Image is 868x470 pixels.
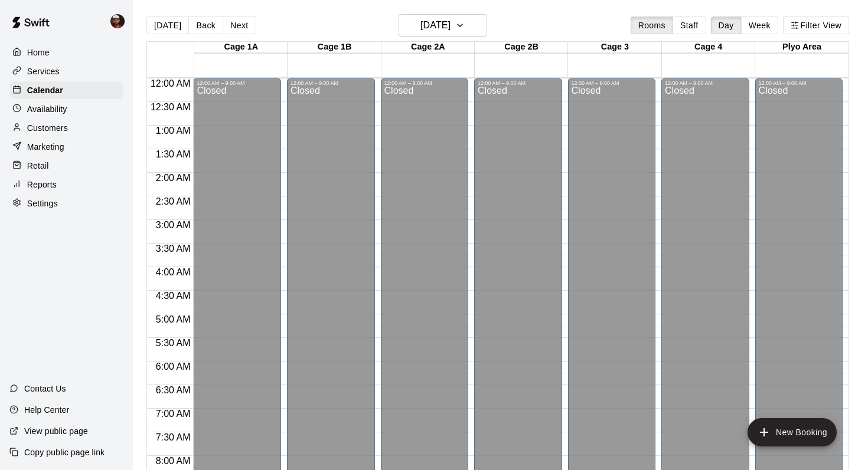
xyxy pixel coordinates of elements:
button: Filter View [783,17,849,34]
button: Day [711,17,742,34]
span: 7:00 AM [153,409,194,419]
button: add [748,418,837,446]
span: 1:30 AM [153,149,194,159]
p: Availability [27,103,67,115]
div: 12:00 AM – 9:00 AM [384,80,465,86]
button: [DATE] [399,14,487,37]
a: Retail [9,157,123,175]
button: Next [223,17,256,34]
span: 5:00 AM [153,314,194,324]
h6: [DATE] [420,17,451,34]
a: Marketing [9,138,123,156]
p: Contact Us [24,383,66,395]
span: 6:00 AM [153,361,194,372]
span: 2:00 AM [153,173,194,183]
span: 12:30 AM [148,102,194,112]
div: 12:00 AM – 9:00 AM [478,80,559,86]
a: Calendar [9,81,123,99]
span: 6:30 AM [153,385,194,395]
p: Marketing [27,141,64,153]
div: Cage 1A [194,42,288,53]
div: 12:00 AM – 9:00 AM [197,80,278,86]
button: Staff [673,17,706,34]
p: Retail [27,160,49,172]
p: View public page [24,425,88,437]
a: Services [9,63,123,80]
p: Customers [27,122,68,134]
p: Home [27,47,50,58]
span: 3:30 AM [153,244,194,254]
div: Cage 2A [381,42,475,53]
a: Availability [9,100,123,118]
p: Settings [27,198,58,209]
p: Services [27,65,60,77]
div: 12:00 AM – 9:00 AM [759,80,840,86]
div: Cage 1B [288,42,381,53]
a: Settings [9,195,123,212]
span: 3:00 AM [153,220,194,230]
div: Cage 2B [475,42,568,53]
p: Calendar [27,84,63,96]
div: Cage 4 [662,42,755,53]
div: Cage 3 [568,42,661,53]
span: 1:00 AM [153,126,194,136]
span: 2:30 AM [153,196,194,206]
button: [DATE] [146,17,189,34]
button: Back [188,17,223,34]
a: Home [9,44,123,61]
button: Rooms [631,17,673,34]
p: Help Center [24,404,69,416]
p: Copy public page link [24,446,105,458]
span: 12:00 AM [148,78,194,88]
a: Customers [9,119,123,137]
a: Reports [9,176,123,193]
img: Eric Darjean [110,14,125,28]
span: 5:30 AM [153,338,194,348]
div: 12:00 AM – 9:00 AM [572,80,652,86]
div: Eric Darjean [108,9,133,33]
span: 4:00 AM [153,267,194,277]
div: Plyo Area [755,42,849,53]
p: Reports [27,179,57,190]
span: 8:00 AM [153,456,194,466]
button: Week [741,17,778,34]
span: 4:30 AM [153,291,194,301]
div: 12:00 AM – 9:00 AM [291,80,371,86]
span: 7:30 AM [153,432,194,442]
div: 12:00 AM – 9:00 AM [665,80,746,86]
